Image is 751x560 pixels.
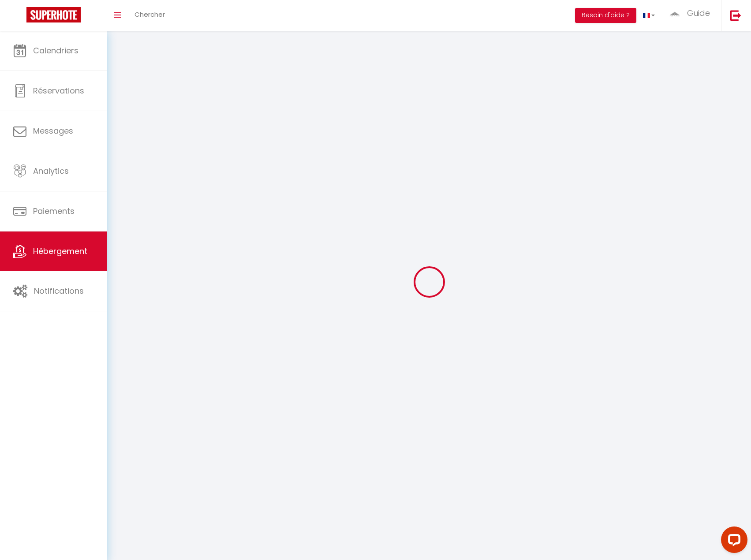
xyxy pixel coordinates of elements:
[33,205,75,217] span: Paiements
[714,523,751,560] iframe: LiveChat chat widget
[26,7,81,22] img: Super Booking
[33,165,69,176] span: Analytics
[33,45,78,56] span: Calendriers
[575,8,636,23] button: Besoin d'aide ?
[33,246,87,257] span: Hébergement
[730,10,741,21] img: logout
[668,10,681,17] img: ...
[687,7,710,19] span: Guide
[33,85,84,96] span: Réservations
[34,285,84,296] span: Notifications
[33,125,73,136] span: Messages
[135,10,165,19] span: Chercher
